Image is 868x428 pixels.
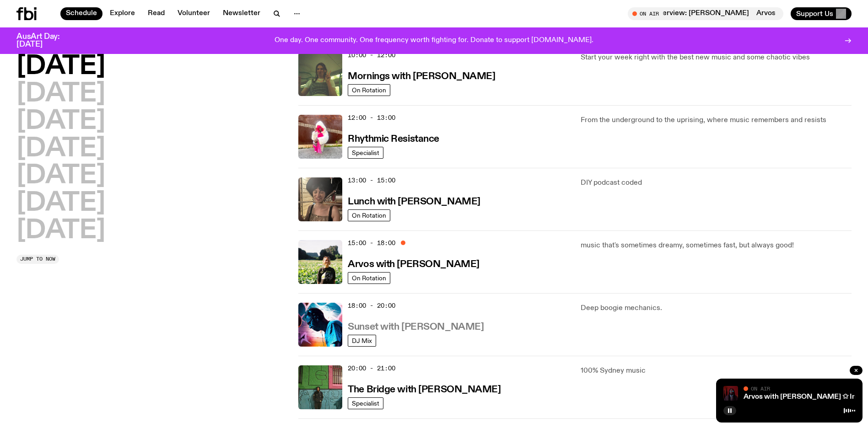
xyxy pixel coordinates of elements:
[352,149,379,156] span: Specialist
[723,386,738,401] img: Man Standing in front of red back drop with sunglasses on
[348,385,501,395] h3: The Bridge with [PERSON_NAME]
[16,81,105,107] button: [DATE]
[791,7,852,20] button: Support Us
[16,54,105,80] button: [DATE]
[348,51,395,59] span: 10:00 - 12:00
[20,257,55,262] span: Jump to now
[142,7,170,20] a: Read
[16,33,75,48] h3: AusArt Day: [DATE]
[16,255,59,264] button: Jump to now
[581,365,852,376] p: 100% Sydney music
[16,109,105,134] button: [DATE]
[796,10,833,18] span: Support Us
[352,212,386,219] span: On Rotation
[348,258,479,269] a: Arvos with [PERSON_NAME]
[16,136,105,162] button: [DATE]
[581,240,852,251] p: music that's sometimes dreamy, sometimes fast, but always good!
[348,133,439,144] a: Rhythmic Resistance
[352,274,386,281] span: On Rotation
[348,72,495,81] h3: Mornings with [PERSON_NAME]
[16,191,105,216] button: [DATE]
[104,7,140,20] a: Explore
[275,37,593,45] p: One day. One community. One frequency worth fighting for. Donate to support [DOMAIN_NAME].
[16,218,105,244] button: [DATE]
[352,400,379,407] span: Specialist
[348,383,501,395] a: The Bridge with [PERSON_NAME]
[581,303,852,314] p: Deep boogie mechanics.
[298,115,342,159] img: Attu crouches on gravel in front of a brown wall. They are wearing a white fur coat with a hood, ...
[60,7,102,20] a: Schedule
[298,365,342,409] img: Amelia Sparke is wearing a black hoodie and pants, leaning against a blue, green and pink wall wi...
[348,397,383,409] a: Specialist
[628,7,783,20] button: On AirArvos with [PERSON_NAME] ✩ Interview: [PERSON_NAME]Arvos with [PERSON_NAME] ✩ Interview: [P...
[348,272,390,284] a: On Rotation
[352,86,386,93] span: On Rotation
[348,147,383,159] a: Specialist
[348,239,395,247] span: 15:00 - 18:00
[298,52,342,96] img: Jim Kretschmer in a really cute outfit with cute braids, standing on a train holding up a peace s...
[348,195,480,207] a: Lunch with [PERSON_NAME]
[751,385,770,391] span: On Air
[348,364,395,373] span: 20:00 - 21:00
[348,134,439,144] h3: Rhythmic Resistance
[298,303,342,347] img: Simon Caldwell stands side on, looking downwards. He has headphones on. Behind him is a brightly ...
[348,70,495,81] a: Mornings with [PERSON_NAME]
[348,301,395,310] span: 18:00 - 20:00
[16,163,105,189] button: [DATE]
[348,176,395,185] span: 13:00 - 15:00
[581,52,852,63] p: Start your week right with the best new music and some chaotic vibes
[348,197,480,207] h3: Lunch with [PERSON_NAME]
[348,335,376,347] a: DJ Mix
[348,209,390,221] a: On Rotation
[581,177,852,188] p: DIY podcast coded
[348,260,479,269] h3: Arvos with [PERSON_NAME]
[217,7,266,20] a: Newsletter
[348,321,484,332] a: Sunset with [PERSON_NAME]
[298,240,342,284] img: Bri is smiling and wearing a black t-shirt. She is standing in front of a lush, green field. Ther...
[348,84,390,96] a: On Rotation
[581,115,852,126] p: From the underground to the uprising, where music remembers and resists
[348,113,395,122] span: 12:00 - 13:00
[352,337,372,344] span: DJ Mix
[348,322,484,332] h3: Sunset with [PERSON_NAME]
[172,7,216,20] a: Volunteer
